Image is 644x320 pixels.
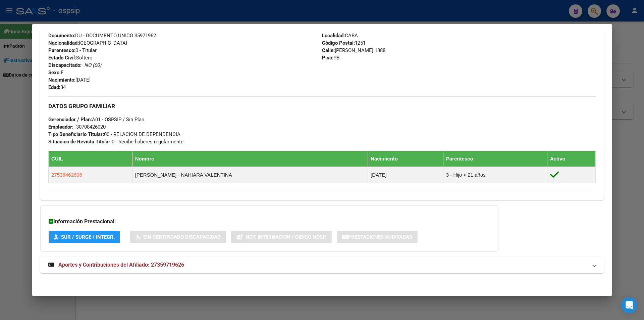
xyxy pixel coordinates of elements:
th: Nacimiento [368,151,443,167]
th: CUIL [49,151,132,167]
span: F [48,70,63,76]
strong: Calle: [322,47,335,53]
span: Aportes y Contribuciones del Afiliado: 27359719626 [58,262,184,268]
span: [DATE] [48,77,91,83]
span: 1251 [322,40,366,46]
div: 30708426020 [76,123,106,131]
strong: Nacimiento: [48,77,75,83]
strong: Nacionalidad: [48,40,79,46]
h3: DATOS GRUPO FAMILIAR [48,102,596,110]
span: 0 - Titular [48,47,97,53]
td: 3 - Hijo < 21 años [443,167,547,183]
strong: Discapacitado: [48,62,82,68]
span: DU - DOCUMENTO UNICO 35971962 [48,33,156,39]
span: SUR / SURGE / INTEGR. [61,234,115,240]
button: SUR / SURGE / INTEGR. [49,231,120,243]
strong: Parentesco: [48,47,75,53]
span: Sin Certificado Discapacidad [143,234,221,240]
strong: Empleador: [48,124,73,130]
span: 34 [48,84,66,90]
span: 0 - Recibe haberes regularmente [48,139,183,145]
strong: Edad: [48,84,60,90]
button: Not. Internacion / Censo Hosp. [231,231,332,243]
span: Prestaciones Auditadas [348,234,412,240]
strong: Tipo Beneficiario Titular: [48,131,104,137]
th: Nombre [132,151,368,167]
h3: Información Prestacional: [49,218,490,226]
td: [DATE] [368,167,443,183]
span: A01 - OSPSIP / Sin Plan [48,117,144,123]
span: CABA [322,33,358,39]
td: [PERSON_NAME] - NAHIARA VALENTINA [132,167,368,183]
strong: Piso: [322,55,333,61]
strong: Sexo: [48,70,61,76]
span: Soltero [48,55,93,61]
button: Sin Certificado Discapacidad [130,231,226,243]
strong: Situacion de Revista Titular: [48,139,112,145]
strong: Gerenciador / Plan: [48,117,92,123]
span: [PERSON_NAME] 1388 [322,47,385,53]
span: PB [322,55,339,61]
div: Open Intercom Messenger [621,297,637,313]
span: 00 - RELACION DE DEPENDENCIA [48,131,180,137]
span: Not. Internacion / Censo Hosp. [246,234,326,240]
strong: Estado Civil: [48,55,76,61]
i: NO (00) [84,62,101,68]
strong: Documento: [48,33,75,39]
th: Activo [547,151,595,167]
strong: Código Postal: [322,40,355,46]
mat-expansion-panel-header: Aportes y Contribuciones del Afiliado: 27359719626 [40,257,604,273]
button: Prestaciones Auditadas [337,231,418,243]
th: Parentesco [443,151,547,167]
span: [GEOGRAPHIC_DATA] [48,40,127,46]
strong: Localidad: [322,33,345,39]
span: 27536462606 [51,172,82,178]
